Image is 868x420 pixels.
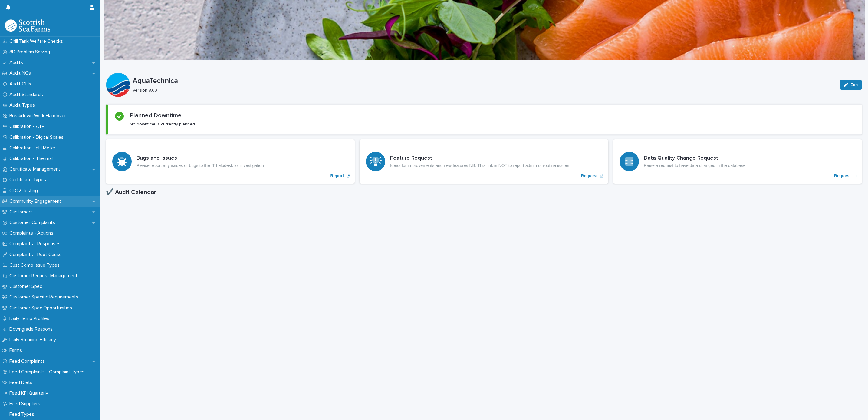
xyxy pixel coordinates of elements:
[7,145,60,151] p: Calibration - pH Meter
[7,401,45,407] p: Feed Suppliers
[7,156,58,162] p: Calibration - Thermal
[7,220,60,225] p: Customer Complaints
[7,70,36,76] p: Audit NCs
[7,294,83,300] p: Customer Specific Requirements
[7,113,71,119] p: Breakdown Work Handover
[7,135,68,140] p: Calibration - Digital Scales
[7,49,55,55] p: 8D Problem Solving
[330,173,344,178] p: Report
[360,139,608,184] a: Request
[7,412,39,417] p: Feed Types
[7,316,54,322] p: Daily Temp Profiles
[133,77,835,85] p: AquaTechnical
[133,88,833,93] p: Version 8.03
[7,369,89,375] p: Feed Complaints - Complaint Types
[7,188,43,194] p: CLO2 Testing
[7,337,61,343] p: Daily Stunning Efficacy
[7,209,38,215] p: Customers
[7,326,58,332] p: Downgrade Reasons
[136,163,264,168] p: Please report any issues or bugs to the IT helpdesk for investigation
[7,102,40,108] p: Audit Types
[840,80,862,90] button: Edit
[644,155,745,162] h3: Data Quality Change Request
[7,358,50,364] p: Feed Complaints
[7,177,51,183] p: Certificate Types
[390,155,569,162] h3: Feature Request
[130,122,195,127] p: No downtime is currently planned
[644,163,745,168] p: Raise a request to have data changed in the database
[7,124,49,129] p: Calibration - ATP
[7,252,67,258] p: Complaints - Root Cause
[106,188,862,196] h1: ✔️ Audit Calendar
[7,390,53,396] p: Feed KPI Quarterly
[7,241,65,247] p: Complaints - Responses
[106,139,355,184] a: Report
[834,173,851,178] p: Request
[7,166,65,172] p: Certificate Management
[7,92,48,98] p: Audit Standards
[7,380,37,385] p: Feed Diets
[7,284,47,289] p: Customer Spec
[7,262,64,268] p: Cust Comp Issue Types
[390,163,569,168] p: Ideas for improvements and new features NB: This link is NOT to report admin or routine issues
[581,173,597,178] p: Request
[613,139,862,184] a: Request
[850,83,858,87] span: Edit
[7,273,82,279] p: Customer Request Management
[7,348,27,353] p: Farms
[7,198,66,204] p: Community Engagement
[7,230,58,236] p: Complaints - Actions
[7,60,28,65] p: Audits
[7,38,68,44] p: Chill Tank Welfare Checks
[130,112,182,119] h2: Planned Downtime
[5,19,50,32] img: mMrefqRFQpe26GRNOUkG
[136,155,264,162] h3: Bugs and Issues
[7,305,77,311] p: Customer Spec Opportunities
[7,81,36,87] p: Audit OFIs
